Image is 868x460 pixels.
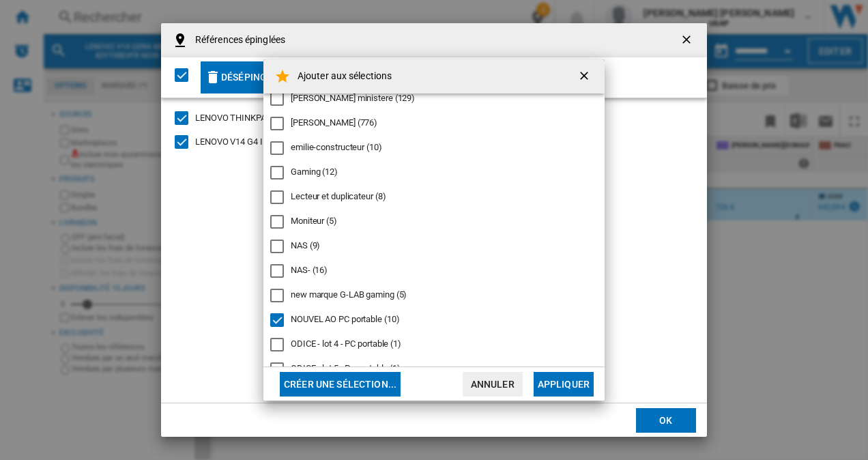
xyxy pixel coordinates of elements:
div: [PERSON_NAME] (776) [291,117,377,129]
md-checkbox: Moniteur [270,215,587,229]
md-checkbox: ODICE - lot 4 - PC portable [270,338,587,351]
md-checkbox: Lecteur et duplicateur [270,190,587,204]
button: Appliquer [534,372,594,397]
div: NOUVEL AO PC portable (10) [291,313,399,326]
div: Lecteur et duplicateur (8) [291,190,386,203]
button: Annuler [463,372,523,397]
div: ODICE - lot 5 - Pc portable (1) [291,362,401,375]
div: NAS (9) [291,240,320,252]
div: Gaming (12) [291,166,338,178]
md-checkbox: NAS- [270,264,587,278]
md-checkbox: new marque G-LAB gaming [270,289,587,302]
md-checkbox: Gaming [270,166,587,179]
div: new marque G-LAB gaming (5) [291,289,407,301]
h4: Ajouter aux sélections [291,70,392,83]
md-checkbox: NAS [270,240,587,253]
div: Moniteur (5) [291,215,337,227]
md-checkbox: Emilie [270,117,587,130]
md-checkbox: NOUVEL AO PC portable [270,313,587,327]
div: NAS- (16) [291,264,328,276]
md-checkbox: ODICE - lot 5 - Pc portable [270,362,587,376]
md-checkbox: emilie-constructeur [270,141,587,155]
button: getI18NText('BUTTONS.CLOSE_DIALOG') [572,63,599,90]
div: [PERSON_NAME] ministere (129) [291,92,415,104]
md-checkbox: echantillon ugap ministere [270,92,587,106]
div: emilie-constructeur (10) [291,141,382,154]
ng-md-icon: getI18NText('BUTTONS.CLOSE_DIALOG') [577,69,594,85]
button: Créer une sélection... [280,372,401,397]
div: ODICE - lot 4 - PC portable (1) [291,338,401,350]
